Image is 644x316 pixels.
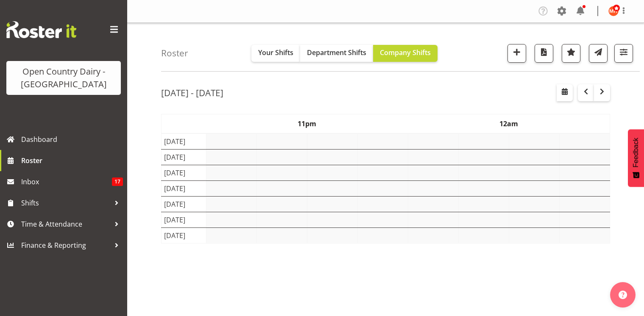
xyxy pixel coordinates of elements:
button: Send a list of all shifts for the selected filtered period to all rostered employees. [589,44,608,63]
span: Shifts [21,197,110,209]
th: 11pm [206,114,408,133]
img: Rosterit website logo [6,21,76,38]
span: 17 [112,177,123,186]
button: Your Shifts [251,45,300,62]
button: Select a specific date within the roster. [557,84,573,101]
span: Dashboard [21,133,123,146]
button: Feedback - Show survey [628,129,644,187]
span: Your Shifts [258,48,293,57]
button: Add a new shift [507,44,526,63]
h4: Roster [161,48,188,58]
td: [DATE] [162,212,206,227]
button: Company Shifts [373,45,438,62]
span: Time & Attendance [21,218,110,230]
span: Roster [21,154,123,167]
span: Department Shifts [307,48,366,57]
td: [DATE] [162,196,206,212]
span: Finance & Reporting [21,239,110,252]
button: Highlight an important date within the roster. [562,44,580,63]
span: Feedback [632,138,640,167]
span: Company Shifts [380,48,431,57]
button: Download a PDF of the roster according to the set date range. [535,44,553,63]
img: milkreception-horotiu8286.jpg [608,6,619,16]
td: [DATE] [162,180,206,196]
h2: [DATE] - [DATE] [161,87,223,98]
button: Filter Shifts [614,44,633,63]
td: [DATE] [162,133,206,150]
img: help-xxl-2.png [619,291,627,299]
span: Inbox [21,175,112,188]
td: [DATE] [162,149,206,165]
th: 12am [408,114,610,133]
td: [DATE] [162,227,206,243]
button: Department Shifts [300,45,373,62]
td: [DATE] [162,165,206,180]
div: Open Country Dairy - [GEOGRAPHIC_DATA] [15,65,112,91]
